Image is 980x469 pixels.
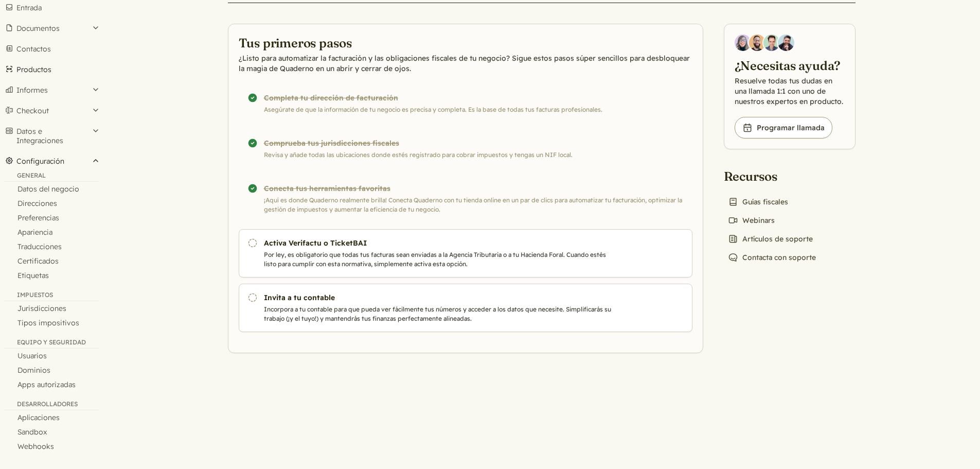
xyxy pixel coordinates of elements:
a: Artículos de soporte [724,232,817,246]
a: Activa Verifactu o TicketBAI Por ley, es obligatorio que todas tus facturas sean enviadas a la Ag... [239,229,692,277]
div: Impuestos [4,291,99,301]
a: Invita a tu contable Incorpora a tu contable para que pueda ver fácilmente tus números y acceder ... [239,284,692,332]
a: Webinars [724,213,779,228]
div: General [4,171,99,182]
div: Desarrolladores [4,400,99,410]
img: Javier Rubio, DevRel at Quaderno [778,34,794,51]
h2: Recursos [724,168,820,184]
h3: Activa Verifactu o TicketBAI [264,238,615,248]
p: ¿Listo para automatizar la facturación y las obligaciones fiscales de tu negocio? Sigue estos pas... [239,53,692,74]
div: Equipo y seguridad [4,338,99,349]
a: Guías fiscales [724,195,792,209]
p: Por ley, es obligatorio que todas tus facturas sean enviadas a la Agencia Tributaria o a tu Hacie... [264,250,615,269]
h2: Tus primeros pasos [239,34,692,51]
p: Incorpora a tu contable para que pueda ver fácilmente tus números y acceder a los datos que neces... [264,305,615,323]
a: Contacta con soporte [724,250,820,265]
img: Ivo Oltmans, Business Developer at Quaderno [763,34,780,51]
img: Diana Carrasco, Account Executive at Quaderno [735,34,751,51]
h3: Invita a tu contable [264,292,615,303]
p: Resuelve todas tus dudas en una llamada 1:1 con uno de nuestros expertos en producto. [735,76,845,107]
h2: ¿Necesitas ayuda? [735,57,845,74]
a: Programar llamada [735,117,832,138]
img: Jairo Fumero, Account Executive at Quaderno [749,34,765,51]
